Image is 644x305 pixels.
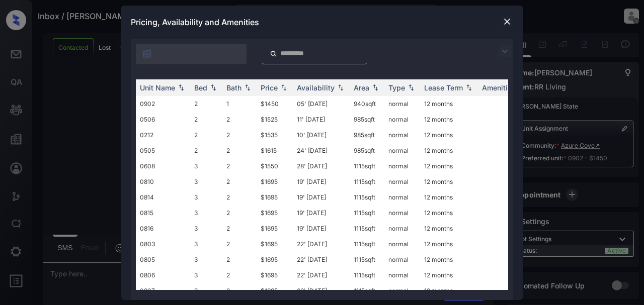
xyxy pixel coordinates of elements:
[420,96,478,112] td: 12 months
[257,158,293,174] td: $1550
[350,283,384,298] td: 1115 sqft
[136,174,190,189] td: 0810
[350,127,384,143] td: 985 sqft
[420,283,478,298] td: 12 months
[350,267,384,283] td: 1115 sqft
[190,143,222,158] td: 2
[350,205,384,221] td: 1115 sqft
[420,112,478,127] td: 12 months
[384,189,420,205] td: normal
[257,143,293,158] td: $1615
[350,236,384,252] td: 1115 sqft
[190,96,222,112] td: 2
[293,252,350,267] td: 22' [DATE]
[350,174,384,189] td: 1115 sqft
[354,83,369,92] div: Area
[257,174,293,189] td: $1695
[384,267,420,283] td: normal
[420,174,478,189] td: 12 months
[222,112,257,127] td: 2
[136,236,190,252] td: 0803
[136,112,190,127] td: 0506
[293,96,350,112] td: 05' [DATE]
[222,189,257,205] td: 2
[293,283,350,298] td: 22' [DATE]
[420,127,478,143] td: 12 months
[482,83,516,92] div: Amenities
[293,205,350,221] td: 19' [DATE]
[499,45,511,57] img: icon-zuma
[222,158,257,174] td: 2
[293,143,350,158] td: 24' [DATE]
[190,283,222,298] td: 3
[140,83,175,92] div: Unit Name
[176,84,186,91] img: sorting
[257,112,293,127] td: $1525
[420,221,478,236] td: 12 months
[257,221,293,236] td: $1695
[190,158,222,174] td: 3
[420,189,478,205] td: 12 months
[293,267,350,283] td: 22' [DATE]
[257,205,293,221] td: $1695
[424,83,463,92] div: Lease Term
[257,236,293,252] td: $1695
[384,221,420,236] td: normal
[190,127,222,143] td: 2
[136,158,190,174] td: 0608
[384,236,420,252] td: normal
[293,221,350,236] td: 19' [DATE]
[222,143,257,158] td: 2
[420,143,478,158] td: 12 months
[257,252,293,267] td: $1695
[420,158,478,174] td: 12 months
[297,83,335,92] div: Availability
[222,174,257,189] td: 2
[406,84,416,91] img: sorting
[293,112,350,127] td: 11' [DATE]
[222,127,257,143] td: 2
[384,205,420,221] td: normal
[190,205,222,221] td: 3
[293,189,350,205] td: 19' [DATE]
[243,84,253,91] img: sorting
[384,174,420,189] td: normal
[464,84,474,91] img: sorting
[420,267,478,283] td: 12 months
[222,205,257,221] td: 2
[293,236,350,252] td: 22' [DATE]
[222,283,257,298] td: 2
[388,83,405,92] div: Type
[190,221,222,236] td: 3
[350,252,384,267] td: 1115 sqft
[194,83,207,92] div: Bed
[226,83,242,92] div: Bath
[350,221,384,236] td: 1115 sqft
[136,267,190,283] td: 0806
[222,252,257,267] td: 2
[190,236,222,252] td: 3
[384,112,420,127] td: normal
[222,267,257,283] td: 2
[257,96,293,112] td: $1450
[136,189,190,205] td: 0814
[190,252,222,267] td: 3
[293,127,350,143] td: 10' [DATE]
[420,252,478,267] td: 12 months
[350,189,384,205] td: 1115 sqft
[257,267,293,283] td: $1695
[190,267,222,283] td: 3
[370,84,380,91] img: sorting
[384,158,420,174] td: normal
[121,6,523,39] div: Pricing, Availability and Amenities
[420,205,478,221] td: 12 months
[257,189,293,205] td: $1695
[136,143,190,158] td: 0505
[293,174,350,189] td: 19' [DATE]
[136,221,190,236] td: 0816
[350,158,384,174] td: 1115 sqft
[222,236,257,252] td: 2
[350,112,384,127] td: 985 sqft
[270,49,277,58] img: icon-zuma
[261,83,278,92] div: Price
